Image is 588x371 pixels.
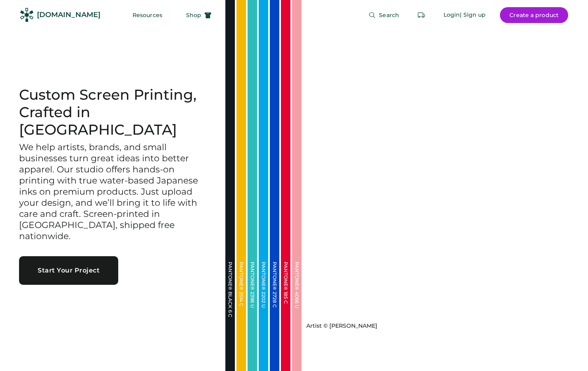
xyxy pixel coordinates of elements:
[239,262,244,341] div: PANTONE® 3514 C
[306,322,377,330] div: Artist © [PERSON_NAME]
[272,262,277,341] div: PANTONE® 2728 C
[123,7,172,23] button: Resources
[294,262,299,341] div: PANTONE® 4066 U
[19,142,206,242] h3: We help artists, brands, and small businesses turn great ideas into better apparel. Our studio of...
[186,12,201,18] span: Shop
[19,86,206,139] h1: Custom Screen Printing, Crafted in [GEOGRAPHIC_DATA]
[228,262,233,341] div: PANTONE® BLACK 6 C
[261,262,266,341] div: PANTONE® 2202 U
[460,11,486,19] div: | Sign up
[444,11,460,19] div: Login
[19,256,118,285] button: Start Your Project
[20,8,34,22] img: Rendered Logo - Screens
[413,7,429,23] button: Retrieve an order
[250,262,255,341] div: PANTONE® 2398 U
[177,7,221,23] button: Shop
[37,10,100,20] div: [DOMAIN_NAME]
[500,7,568,23] button: Create a product
[359,7,409,23] button: Search
[283,262,288,341] div: PANTONE® 185 C
[379,12,399,18] span: Search
[303,319,377,330] a: Artist © [PERSON_NAME]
